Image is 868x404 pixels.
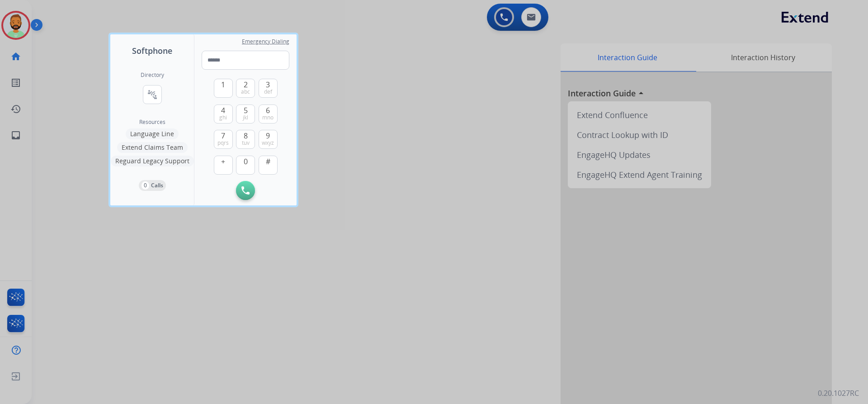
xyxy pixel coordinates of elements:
[259,79,278,98] button: 3def
[111,156,194,166] button: Reguard Legacy Support
[117,142,188,153] button: Extend Claims Team
[217,139,229,147] span: pqrs
[236,79,255,98] button: 2abc
[266,130,270,141] span: 9
[266,156,270,167] span: #
[139,180,166,191] button: 0Calls
[151,181,163,190] p: Calls
[132,44,172,57] span: Softphone
[221,79,225,90] span: 1
[147,89,158,100] mat-icon: connect_without_contact
[236,156,255,175] button: 0
[259,130,278,149] button: 9wxyz
[126,128,179,139] button: Language Line
[244,130,248,141] span: 8
[244,156,248,167] span: 0
[262,114,274,121] span: mno
[214,130,233,149] button: 7pqrs
[243,114,248,121] span: jkl
[818,388,859,399] p: 0.20.1027RC
[236,105,255,124] button: 5jkl
[221,156,225,167] span: +
[259,156,278,175] button: #
[266,105,270,116] span: 6
[241,88,250,95] span: abc
[242,139,250,147] span: tuv
[214,156,233,175] button: +
[266,79,270,90] span: 3
[141,71,164,79] h2: Directory
[241,186,250,195] img: call-button
[264,88,272,95] span: def
[221,105,225,116] span: 4
[142,181,149,190] p: 0
[214,105,233,124] button: 4ghi
[139,119,165,126] span: Resources
[236,130,255,149] button: 8tuv
[221,130,225,141] span: 7
[244,79,248,90] span: 2
[262,139,274,147] span: wxyz
[214,79,233,98] button: 1
[244,105,248,116] span: 5
[242,38,289,45] span: Emergency Dialing
[259,105,278,124] button: 6mno
[219,114,227,121] span: ghi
